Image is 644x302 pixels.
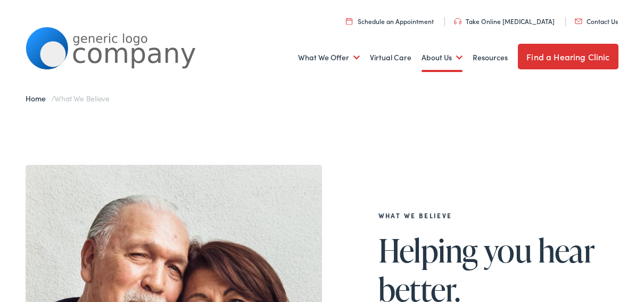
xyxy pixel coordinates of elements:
a: Resources [473,38,508,77]
span: Helping [378,233,478,268]
span: What We Believe [54,93,110,104]
span: hear [538,233,595,268]
a: Virtual Care [370,38,411,77]
a: About Us [422,38,463,77]
img: utility icon [346,18,352,25]
a: Contact Us [575,17,618,26]
img: utility icon [575,19,582,24]
a: What We Offer [298,38,360,77]
a: Home [26,93,51,104]
h2: What We Believe [378,212,618,219]
a: Take Online [MEDICAL_DATA] [454,17,555,26]
img: utility icon [454,18,461,25]
a: Schedule an Appointment [346,17,434,26]
a: Find a Hearing Clinic [518,44,618,69]
span: / [26,93,110,104]
span: you [484,233,532,268]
